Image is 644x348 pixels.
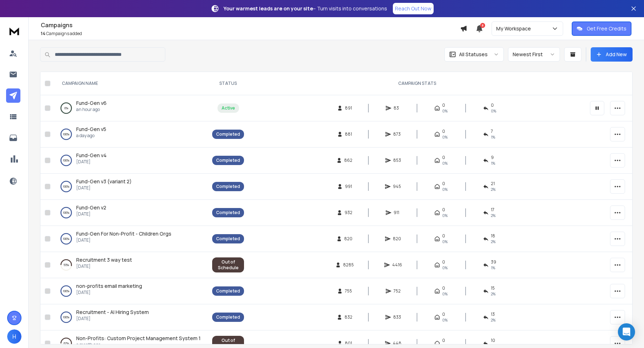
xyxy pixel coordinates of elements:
p: All Statuses [459,51,488,58]
span: 15 [491,285,495,291]
p: 100 % [63,209,69,216]
a: Reach Out Now [393,3,434,14]
span: 0 [442,155,445,160]
p: 100 % [63,157,69,164]
div: Completed [216,131,240,137]
p: [DATE] [76,211,106,217]
span: Recruitment - AI Hiring System [76,309,149,315]
span: 0 [442,338,445,343]
span: 832 [345,314,352,320]
div: Completed [216,288,240,294]
td: 100%Fund-Gen v5a day ago [53,121,208,148]
span: 911 [394,210,401,216]
span: 0% [442,317,448,323]
p: [DATE] [76,264,132,269]
p: [DATE] [76,159,107,165]
a: Non-Profits: Custom Project Management System 1 [76,335,201,342]
span: Fund-Gen v6 [76,100,107,106]
th: CAMPAIGN NAME [53,72,208,95]
p: Reach Out Now [395,5,431,12]
a: Fund-Gen v5 [76,126,106,133]
span: 833 [393,314,401,320]
td: 100%Fund-Gen v2[DATE] [53,200,208,226]
a: Fund-Gen v4 [76,152,107,159]
span: 2 % [491,317,496,323]
span: 881 [345,131,352,137]
a: Fund-Gen v2 [76,204,106,211]
span: 0 % [442,134,448,140]
td: 100%Fund-Gen v4[DATE] [53,148,208,174]
span: 0 [442,181,445,187]
p: My Workspace [496,25,534,32]
a: Recruitment 3 way test [76,256,132,264]
span: Fund-Gen v4 [76,152,107,159]
p: an hour ago [76,107,107,112]
span: 862 [344,158,352,163]
span: 2 % [491,213,496,218]
span: 0 % [442,187,448,192]
span: 0 % [491,108,496,114]
span: 0 [442,285,445,291]
span: 873 [393,131,401,137]
p: 100 % [63,235,69,242]
td: 100%non-profits email marketing[DATE] [53,278,208,304]
span: 755 [345,288,352,294]
a: non-profits email marketing [76,282,142,290]
span: 891 [345,105,352,111]
span: 21 [491,181,495,187]
span: 991 [345,184,352,189]
p: 100 % [63,314,69,321]
span: 2 % [491,187,496,192]
span: 8285 [343,262,354,268]
span: 17 [491,207,494,213]
button: Get Free Credits [572,21,631,36]
span: 0 [491,102,494,108]
p: 62 % [64,340,69,347]
span: 2 % [491,291,496,297]
span: 1 % [491,134,495,140]
p: [DATE] [76,316,149,322]
p: [DATE] [76,290,142,295]
span: 0 [442,311,445,317]
button: Add New [591,47,633,62]
button: H [7,329,21,344]
span: 945 [393,184,401,189]
span: 0 [442,207,445,213]
span: Fund-Gen v2 [76,204,106,211]
p: [DATE] [76,237,171,243]
div: Completed [216,184,240,189]
span: 13 [491,311,495,317]
td: 100%Recruitment - AI Hiring System[DATE] [53,304,208,330]
p: 0 % [64,105,68,112]
h1: Campaigns [41,21,460,29]
span: Fund-Gen For Non-Profit - Children Orgs [76,230,171,237]
span: 1 % [491,265,495,271]
td: 100%Fund-Gen For Non-Profit - Children Orgs[DATE] [53,226,208,252]
p: – Turn visits into conversations [224,5,387,12]
span: 10 [491,338,495,343]
span: 0 % [442,160,448,166]
span: 1 % [491,160,495,166]
p: 100 % [63,131,69,138]
span: 2 % [491,239,496,245]
span: Recruitment 3 way test [76,256,132,263]
span: 0 % [442,265,448,271]
p: Campaigns added [41,31,460,37]
a: Recruitment - AI Hiring System [76,309,149,316]
div: Completed [216,210,240,216]
span: 18 [491,233,495,239]
span: Non-Profits: Custom Project Management System 1 [76,335,201,342]
th: STATUS [208,72,248,95]
div: Out of Schedule [216,259,240,271]
div: Completed [216,314,240,320]
a: Fund-Gen v3 (variant 2) [76,178,132,185]
button: Newest First [508,47,560,62]
span: 801 [345,340,352,346]
span: 0 % [442,108,448,114]
span: 932 [345,210,352,216]
span: non-profits email marketing [76,282,142,289]
span: 9 [491,155,494,160]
